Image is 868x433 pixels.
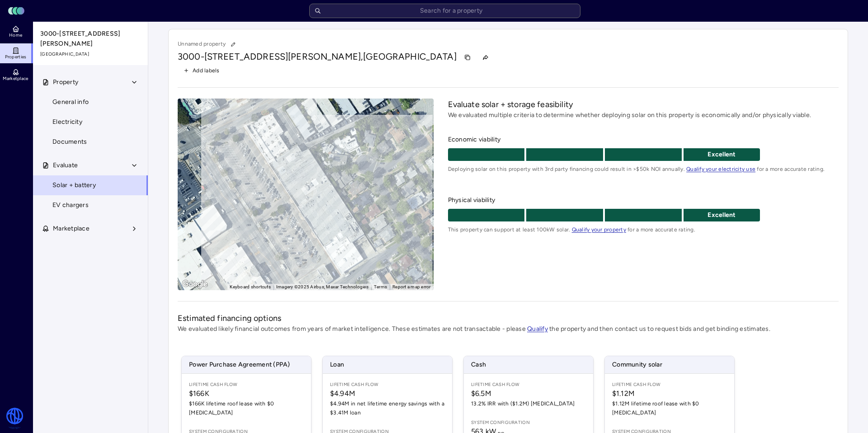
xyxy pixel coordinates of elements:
a: General info [33,92,148,112]
span: General info [52,97,89,107]
span: Properties [5,54,27,60]
span: This property can support at least 100kW solar. for a more accurate rating. [448,225,839,234]
span: System configuration [471,419,586,426]
span: Lifetime Cash Flow [612,381,727,388]
span: Documents [52,137,87,147]
span: Cash [464,356,593,373]
span: Loan [323,356,452,373]
span: $6.5M [471,388,586,399]
span: Marketplace [53,224,90,234]
button: Property [33,72,149,92]
span: Power Purchase Agreement (PPA) [182,356,311,373]
p: We evaluated likely financial outcomes from years of market intelligence. These estimates are not... [178,324,839,334]
span: Evaluate [53,160,78,170]
span: [GEOGRAPHIC_DATA] [363,51,457,62]
span: Physical viability [448,195,839,205]
span: Add labels [193,66,220,75]
button: Add labels [178,65,226,76]
span: Home [9,33,22,38]
a: Documents [33,132,148,152]
span: Lifetime Cash Flow [471,381,586,388]
span: Economic viability [448,135,839,145]
button: Keyboard shortcuts [230,284,271,290]
a: Terms (opens in new tab) [374,284,387,289]
h2: Evaluate solar + storage feasibility [448,99,839,110]
button: Evaluate [33,155,149,175]
span: $166K [189,388,304,399]
a: Qualify your property [572,226,626,233]
span: EV chargers [52,200,89,210]
button: Marketplace [33,219,149,239]
span: $1.12M [612,388,727,399]
span: $1.12M lifetime roof lease with $0 [MEDICAL_DATA] [612,399,727,417]
span: [GEOGRAPHIC_DATA] [40,51,142,58]
span: $4.94M in net lifetime energy savings with a $3.41M loan [330,399,445,417]
img: Watershed [5,408,24,429]
span: 3000-[STREET_ADDRESS][PERSON_NAME] [40,29,142,49]
a: Qualify your electricity use [686,166,755,172]
span: Lifetime Cash Flow [189,381,304,388]
span: Solar + battery [52,180,96,190]
span: Community solar [605,356,734,373]
a: Qualify [527,325,548,333]
span: Electricity [52,117,82,127]
a: Open this area in Google Maps (opens a new window) [180,278,210,290]
span: Lifetime Cash Flow [330,381,445,388]
span: $4.94M [330,388,445,399]
p: Unnamed property [178,38,239,50]
span: 13.2% IRR with ($1.2M) [MEDICAL_DATA] [471,399,586,408]
span: Imagery ©2025 Airbus, Maxar Technologies [276,284,368,289]
input: Search for a property [309,4,580,18]
img: Google [180,278,210,290]
h2: Estimated financing options [178,312,839,324]
a: Electricity [33,112,148,132]
p: Excellent [684,150,760,160]
a: Solar + battery [33,175,148,195]
span: Property [53,77,78,87]
span: $166K lifetime roof lease with $0 [MEDICAL_DATA] [189,399,304,417]
span: Deploying solar on this property with 3rd party financing could result in >$50k NOI annually. for... [448,165,839,174]
p: Excellent [684,210,760,220]
p: We evaluated multiple criteria to determine whether deploying solar on this property is economica... [448,110,839,120]
a: Report a map error [392,284,431,289]
a: EV chargers [33,195,148,215]
span: 3000-[STREET_ADDRESS][PERSON_NAME], [178,51,363,62]
span: Marketplace [3,76,28,81]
